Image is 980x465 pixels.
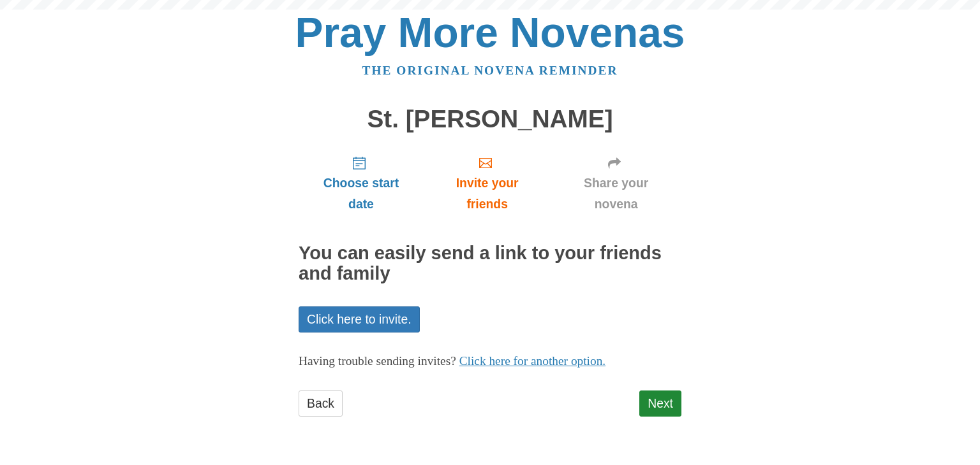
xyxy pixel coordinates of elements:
[299,354,456,368] span: Having trouble sending invites?
[362,64,618,77] a: The original novena reminder
[295,9,685,56] a: Pray More Novenas
[311,173,411,215] span: Choose start date
[299,243,681,284] h2: You can easily send a link to your friends and family
[424,145,551,221] a: Invite your friends
[299,306,420,333] a: Click here to invite.
[299,390,343,417] a: Back
[459,354,606,368] a: Click here for another option.
[639,390,681,417] a: Next
[551,145,681,221] a: Share your novena
[436,173,538,215] span: Invite your friends
[299,145,424,221] a: Choose start date
[299,106,681,133] h1: St. [PERSON_NAME]
[563,173,669,215] span: Share your novena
